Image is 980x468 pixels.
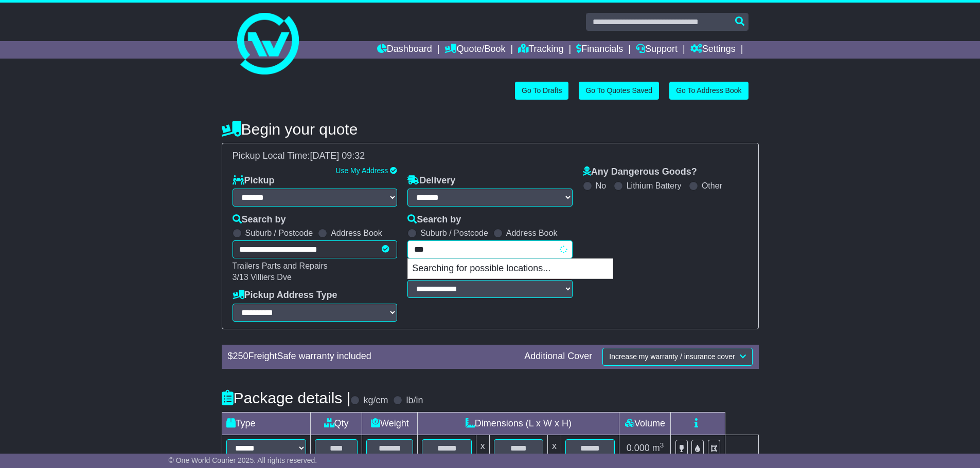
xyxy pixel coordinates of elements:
label: Search by [407,214,461,226]
label: Delivery [407,175,455,186]
sup: 3 [660,441,664,449]
a: Support [636,41,678,59]
span: m [652,443,664,453]
td: Qty [310,412,362,435]
label: Address Book [506,228,558,238]
a: Quote/Book [444,41,505,59]
label: kg/cm [363,395,388,406]
a: Go To Drafts [515,82,568,100]
span: Increase my warranty / insurance cover [609,352,735,361]
a: Financials [576,41,623,59]
span: © One World Courier 2025. All rights reserved. [169,456,317,464]
a: Tracking [518,41,563,59]
label: Search by [233,214,286,226]
a: Use My Address [335,166,388,175]
label: Pickup Address Type [233,290,337,301]
td: Dimensions (L x W x H) [418,412,619,435]
label: Suburb / Postcode [420,228,488,238]
h4: Package details | [222,389,351,406]
span: 250 [233,351,248,361]
label: Any Dangerous Goods? [583,166,697,178]
td: Type [222,412,310,435]
div: Additional Cover [519,351,597,362]
td: x [476,435,489,461]
label: No [596,181,606,191]
label: Pickup [233,175,275,186]
div: $ FreightSafe warranty included [223,351,520,362]
label: Suburb / Postcode [245,228,313,238]
a: Go To Quotes Saved [579,82,659,100]
button: Increase my warranty / insurance cover [602,348,752,366]
td: Weight [362,412,418,435]
div: Pickup Local Time: [227,151,753,162]
label: Lithium Battery [627,181,682,191]
td: x [548,435,561,461]
span: [DATE] 09:32 [310,151,365,161]
h4: Begin your quote [222,121,759,138]
span: Trailers Parts and Repairs [233,261,328,270]
p: Searching for possible locations... [408,259,613,278]
td: Volume [619,412,671,435]
label: Other [702,181,722,191]
span: 3/13 Villiers Dve [233,273,292,282]
a: Settings [690,41,736,59]
label: Address Book [331,228,382,238]
span: 0.000 [627,443,650,453]
a: Go To Address Book [669,82,748,100]
label: lb/in [406,395,423,406]
a: Dashboard [377,41,432,59]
